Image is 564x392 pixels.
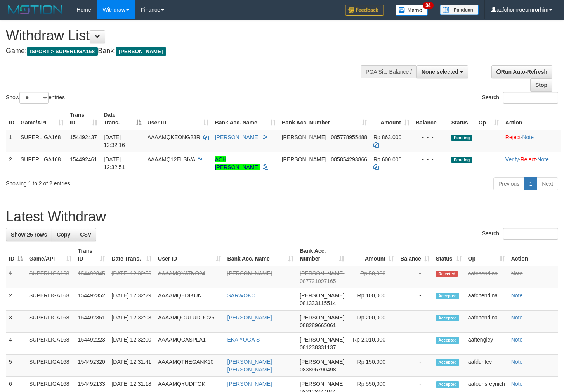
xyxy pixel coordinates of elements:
span: [PERSON_NAME] [300,381,344,387]
a: Note [511,270,523,276]
th: ID: activate to sort column descending [6,244,26,266]
td: SUPERLIGA168 [17,130,67,152]
span: ISPORT > SUPERLIGA168 [27,47,98,56]
a: Note [511,359,523,365]
td: - [397,311,433,333]
span: [DATE] 12:32:16 [104,134,125,148]
th: Balance: activate to sort column ascending [397,244,433,266]
th: Trans ID: activate to sort column ascending [67,108,101,130]
span: [PERSON_NAME] [300,337,344,343]
span: [PERSON_NAME] [282,156,326,162]
td: SUPERLIGA168 [17,152,67,174]
span: Accepted [436,359,459,366]
a: 1 [524,177,537,190]
th: Status: activate to sort column ascending [433,244,465,266]
a: ACH [PERSON_NAME] [215,156,260,170]
span: [PERSON_NAME] [282,134,326,140]
img: MOTION_logo.png [6,4,65,16]
td: AAAAMQGULUDUG25 [155,311,224,333]
a: Note [511,292,523,299]
a: Reject [521,156,536,162]
td: [DATE] 12:31:41 [108,355,155,377]
td: [DATE] 12:32:29 [108,288,155,311]
th: Amount: activate to sort column ascending [347,244,397,266]
a: Note [511,381,523,387]
span: 154492461 [70,156,97,162]
img: Button%20Memo.svg [396,5,428,16]
div: Showing 1 to 2 of 2 entries [6,176,229,187]
td: AAAAMQTHEGANK10 [155,355,224,377]
td: [DATE] 12:32:03 [108,311,155,333]
td: 154492351 [75,311,109,333]
a: [PERSON_NAME] [227,314,272,321]
td: SUPERLIGA168 [26,355,75,377]
h1: Latest Withdraw [6,209,558,224]
span: [PERSON_NAME] [300,292,344,299]
a: Next [537,177,558,190]
h1: Withdraw List [6,28,368,43]
span: Accepted [436,293,459,299]
span: Accepted [436,337,459,344]
td: · · [502,152,561,174]
label: Search: [482,92,558,104]
td: Rp 100,000 [347,288,397,311]
a: [PERSON_NAME] [PERSON_NAME] [227,359,272,373]
td: AAAAMQCASPLA1 [155,333,224,355]
span: Copy 085778955488 to clipboard [331,134,367,140]
span: Copy 081333115514 to clipboard [300,300,336,306]
span: [PERSON_NAME] [300,359,344,365]
td: 2 [6,288,26,311]
td: aafchendina [465,311,508,333]
span: Copy 085854293866 to clipboard [331,156,367,162]
a: Note [511,314,523,321]
a: Previous [493,177,524,190]
th: Game/API: activate to sort column ascending [26,244,75,266]
td: SUPERLIGA168 [26,311,75,333]
span: None selected [422,69,458,75]
img: Feedback.jpg [345,5,384,16]
td: 154492223 [75,333,109,355]
span: Pending [451,135,472,141]
td: · [502,130,561,152]
a: [PERSON_NAME] [227,270,272,276]
a: Note [511,337,523,343]
span: [DATE] 12:32:51 [104,156,125,170]
td: 3 [6,311,26,333]
td: aafchendina [465,266,508,288]
th: Date Trans.: activate to sort column ascending [108,244,155,266]
span: Show 25 rows [11,231,47,238]
td: 4 [6,333,26,355]
td: - [397,333,433,355]
a: [PERSON_NAME] [215,134,260,140]
span: Copy 083896790498 to clipboard [300,366,336,373]
span: Copy 087721097165 to clipboard [300,278,336,284]
th: Action [502,108,561,130]
td: [DATE] 12:32:00 [108,333,155,355]
label: Search: [482,228,558,240]
a: Run Auto-Refresh [491,65,552,78]
td: - [397,288,433,311]
th: Bank Acc. Name: activate to sort column ascending [224,244,297,266]
td: Rp 200,000 [347,311,397,333]
a: Copy [52,228,75,241]
th: Bank Acc. Name: activate to sort column ascending [212,108,279,130]
span: [PERSON_NAME] [116,47,166,56]
th: Status [448,108,475,130]
div: - - - [416,155,445,163]
th: Amount: activate to sort column ascending [370,108,413,130]
a: Note [522,134,534,140]
input: Search: [503,92,558,104]
span: CSV [80,231,91,238]
span: Accepted [436,381,459,388]
button: None selected [416,65,468,78]
span: Rp 600.000 [373,156,401,162]
td: - [397,266,433,288]
span: Rejected [436,271,458,277]
td: 2 [6,152,17,174]
span: [PERSON_NAME] [300,314,344,321]
td: 154492352 [75,288,109,311]
td: SUPERLIGA168 [26,288,75,311]
td: Rp 50,000 [347,266,397,288]
th: Bank Acc. Number: activate to sort column ascending [297,244,347,266]
td: 154492320 [75,355,109,377]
